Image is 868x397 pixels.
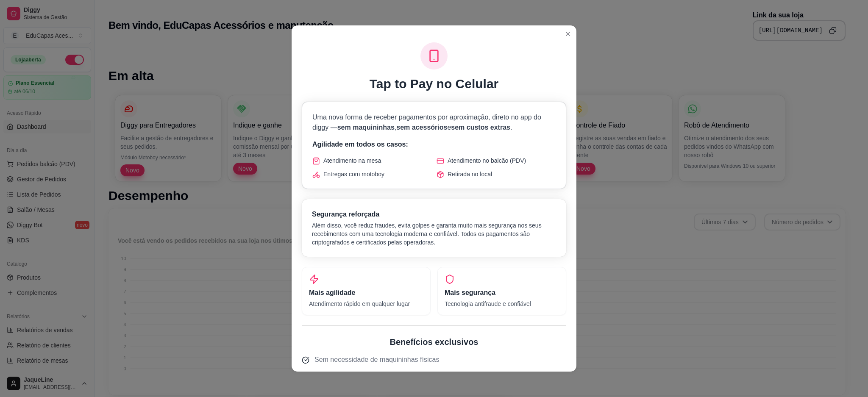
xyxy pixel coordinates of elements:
span: sem acessórios [396,124,447,131]
p: Uma nova forma de receber pagamentos por aproximação, direto no app do diggy — , e . [312,112,556,133]
h2: Benefícios exclusivos [302,336,566,348]
span: Atendimento na mesa [323,156,381,165]
h3: Mais agilidade [309,288,423,298]
h1: Tap to Pay no Celular [370,76,499,92]
span: Processamento instantâneo dos pagamentos [314,370,451,380]
span: sem maquininhas [337,124,395,131]
p: Agilidade em todos os casos: [312,139,556,150]
span: Retirada no local [448,170,492,178]
h3: Segurança reforçada [312,209,556,219]
span: Sem necessidade de maquininhas físicas [314,355,439,365]
span: Entregas com motoboy [323,170,384,178]
span: Atendimento no balcão (PDV) [448,156,526,165]
span: sem custos extras [451,124,510,131]
p: Atendimento rápido em qualquer lugar [309,300,423,308]
button: Close [561,27,575,41]
h3: Mais segurança [445,288,559,298]
p: Tecnologia antifraude e confiável [445,300,559,308]
p: Além disso, você reduz fraudes, evita golpes e garanta muito mais segurança nos seus recebimentos... [312,221,556,247]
